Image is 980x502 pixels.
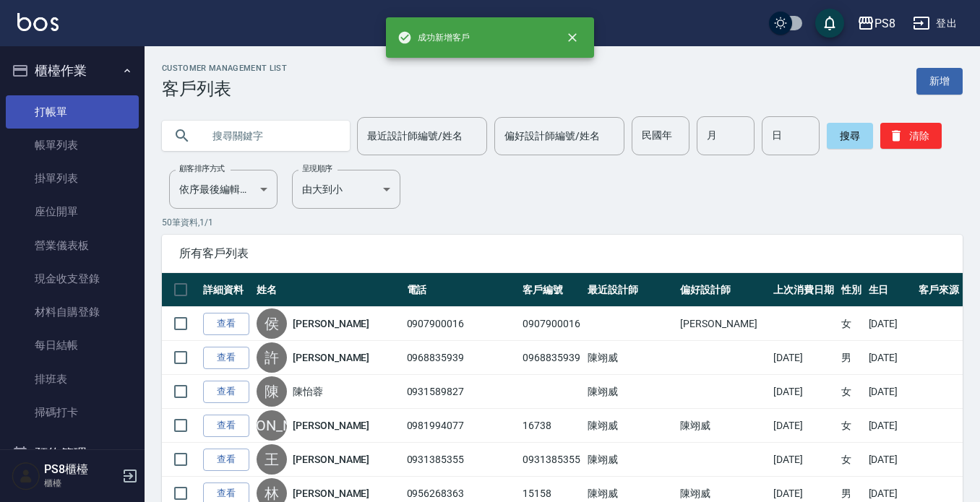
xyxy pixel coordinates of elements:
input: 搜尋關鍵字 [202,116,338,155]
div: 依序最後編輯時間 [169,170,278,209]
td: 女 [838,375,865,409]
th: 最近設計師 [584,273,677,307]
td: [DATE] [865,341,916,375]
td: 陳翊威 [584,443,677,477]
td: 0931385355 [403,443,520,477]
p: 櫃檯 [44,477,118,490]
span: 成功新增客戶 [397,30,470,45]
td: 0931385355 [519,443,584,477]
td: [DATE] [865,307,916,341]
th: 姓名 [253,273,403,307]
td: [PERSON_NAME] [676,307,770,341]
a: 現金收支登錄 [6,262,139,295]
div: 由大到小 [292,170,400,209]
td: [DATE] [770,341,838,375]
div: 王 [257,444,287,475]
a: 查看 [203,347,249,369]
th: 偏好設計師 [676,273,770,307]
a: 打帳單 [6,95,139,129]
h5: PS8櫃檯 [44,462,118,477]
th: 客戶編號 [519,273,584,307]
td: 女 [838,307,865,341]
td: [DATE] [865,375,916,409]
th: 詳細資料 [199,273,253,307]
button: close [556,22,588,53]
td: 0931589827 [403,375,520,409]
td: 陳翊威 [584,341,677,375]
td: [DATE] [865,443,916,477]
a: [PERSON_NAME] [293,486,369,501]
th: 客戶來源 [915,273,963,307]
a: 陳怡蓉 [293,384,323,399]
img: Person [12,462,40,490]
td: 陳翊威 [676,409,770,443]
a: 營業儀表板 [6,229,139,262]
a: 查看 [203,313,249,335]
th: 性別 [838,273,865,307]
div: 陳 [257,376,287,407]
button: 清除 [880,123,942,149]
a: 材料自購登錄 [6,295,139,329]
td: 0981994077 [403,409,520,443]
td: 男 [838,341,865,375]
th: 生日 [865,273,916,307]
label: 顧客排序方式 [179,163,225,174]
img: Logo [17,13,59,31]
a: [PERSON_NAME] [293,316,369,331]
a: 查看 [203,449,249,471]
td: 女 [838,409,865,443]
td: [DATE] [770,375,838,409]
td: 陳翊威 [584,409,677,443]
button: 櫃檯作業 [6,52,139,90]
button: 預約管理 [6,435,139,472]
h3: 客戶列表 [162,79,287,99]
a: 每日結帳 [6,329,139,362]
a: 新增 [916,68,963,95]
td: [DATE] [770,443,838,477]
p: 50 筆資料, 1 / 1 [162,216,963,229]
a: [PERSON_NAME] [293,350,369,365]
a: [PERSON_NAME] [293,418,369,433]
a: 座位開單 [6,195,139,228]
a: 掛單列表 [6,162,139,195]
div: [PERSON_NAME] [257,410,287,441]
a: 掃碼打卡 [6,396,139,429]
button: 登出 [907,10,963,37]
a: 排班表 [6,363,139,396]
button: save [815,9,844,38]
td: 0907900016 [403,307,520,341]
td: 女 [838,443,865,477]
td: [DATE] [865,409,916,443]
a: 查看 [203,415,249,437]
div: 侯 [257,308,287,339]
td: 0968835939 [403,341,520,375]
a: [PERSON_NAME] [293,452,369,467]
div: 許 [257,342,287,373]
td: 0907900016 [519,307,584,341]
button: PS8 [851,9,901,38]
div: PS8 [874,14,895,33]
th: 電話 [403,273,520,307]
td: 0968835939 [519,341,584,375]
td: [DATE] [770,409,838,443]
h2: Customer Management List [162,64,287,73]
button: 搜尋 [827,123,873,149]
span: 所有客戶列表 [179,246,945,261]
label: 呈現順序 [302,163,332,174]
a: 查看 [203,381,249,403]
th: 上次消費日期 [770,273,838,307]
td: 16738 [519,409,584,443]
td: 陳翊威 [584,375,677,409]
a: 帳單列表 [6,129,139,162]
